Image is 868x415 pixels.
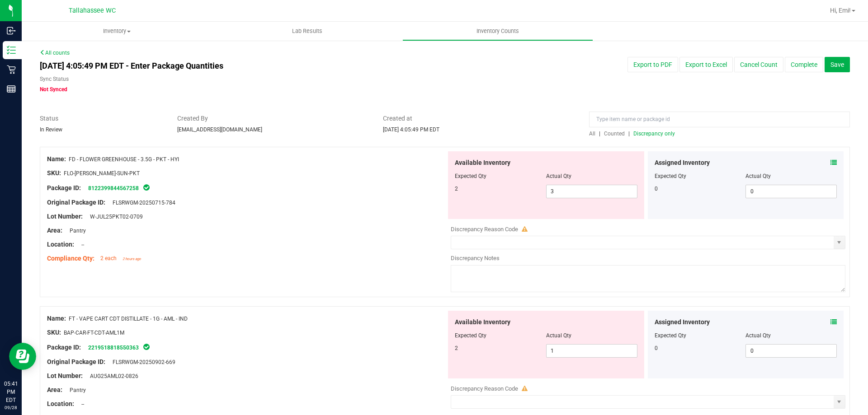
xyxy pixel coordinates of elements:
span: Original Package ID: [47,199,105,206]
span: [DATE] 4:05:49 PM EDT [383,126,439,133]
inline-svg: Retail [7,65,16,74]
span: Original Package ID: [47,358,105,365]
span: Inventory [22,27,212,35]
div: Actual Qty [745,172,837,180]
button: Save [825,57,850,72]
input: 0 [746,185,836,198]
h4: [DATE] 4:05:49 PM EDT - Enter Package Quantities [40,61,507,70]
span: Lab Results [280,27,335,35]
span: FLSRWGM-20250902-669 [108,359,175,365]
span: SKU: [47,329,61,336]
input: 3 [547,185,637,198]
button: Cancel Count [734,57,783,72]
span: Assigned Inventory [655,158,710,168]
span: Not Synced [40,86,67,93]
inline-svg: Inbound [7,26,16,35]
div: Actual Qty [745,331,837,340]
span: -- [77,242,84,248]
input: Type item name or package id [589,112,850,127]
p: 09/28 [4,404,18,411]
inline-svg: Inventory [7,46,16,55]
span: Area: [47,227,62,234]
a: 2219518818550363 [88,345,139,351]
span: Actual Qty [546,173,571,179]
span: FD - FLOWER GREENHOUSE - 3.5G - PKT - HYI [69,156,179,163]
span: AUG25AML02-0826 [85,373,138,379]
a: 8122399844567258 [88,185,139,191]
span: Discrepancy Reason Code [451,385,518,392]
span: FT - VAPE CART CDT DISTILLATE - 1G - AML - IND [69,316,188,322]
span: Created By [177,114,370,123]
a: Inventory Counts [402,22,593,41]
span: [EMAIL_ADDRESS][DOMAIN_NAME] [177,126,262,133]
span: Area: [47,386,62,393]
span: Pantry [65,387,86,393]
div: Expected Qty [655,331,746,340]
span: Package ID: [47,184,81,191]
span: Lot Number: [47,213,83,220]
a: All counts [40,50,70,56]
span: Actual Qty [546,332,571,339]
span: Expected Qty [455,173,486,179]
span: Tallahassee WC [69,7,116,14]
p: 05:41 PM EDT [4,380,18,404]
span: Pantry [65,228,86,234]
span: Discrepancy Reason Code [451,226,518,233]
span: | [599,131,600,137]
span: SKU: [47,169,61,177]
inline-svg: Reports [7,84,16,93]
span: Discrepancy only [633,131,675,137]
span: select [834,236,845,249]
iframe: Resource center [9,343,36,370]
span: Available Inventory [455,158,510,168]
span: Save [830,61,844,68]
span: select [834,396,845,408]
span: | [628,131,630,137]
a: Counted [602,131,628,137]
div: 0 [655,185,746,193]
span: -- [77,401,84,407]
label: Sync Status [40,75,69,83]
div: Expected Qty [655,172,746,180]
div: 0 [655,344,746,352]
span: In Sync [142,183,151,192]
span: Assigned Inventory [655,317,710,327]
span: Location: [47,400,74,407]
span: FLO-[PERSON_NAME]-SUN-PKT [64,170,140,177]
span: Created at [383,114,576,123]
span: 2 [455,345,458,351]
span: Available Inventory [455,317,510,327]
span: W-JUL25PKT02-0709 [85,214,143,220]
span: Expected Qty [455,332,486,339]
span: In Review [40,126,62,133]
span: Name: [47,315,66,322]
span: Status [40,114,164,123]
span: In Sync [142,342,151,351]
button: Export to PDF [627,57,678,72]
span: Compliance Qty: [47,255,94,262]
span: 2 [455,186,458,192]
span: Location: [47,241,74,248]
span: Package ID: [47,344,81,351]
span: All [589,131,595,137]
span: 2 each [100,255,117,261]
input: 0 [746,345,836,357]
div: Discrepancy Notes [451,254,845,263]
span: Name: [47,155,66,163]
span: Counted [604,131,625,137]
span: BAP-CAR-FT-CDT-AML1M [64,330,124,336]
a: Lab Results [212,22,402,41]
span: FLSRWGM-20250715-784 [108,200,175,206]
a: Inventory [22,22,212,41]
button: Export to Excel [679,57,733,72]
span: 2 hours ago [123,257,141,261]
span: Hi, Emi! [830,7,851,14]
span: Inventory Counts [464,27,531,35]
button: Complete [785,57,823,72]
a: Discrepancy only [631,131,675,137]
input: 1 [547,345,637,357]
span: Lot Number: [47,372,83,379]
a: All [589,131,599,137]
